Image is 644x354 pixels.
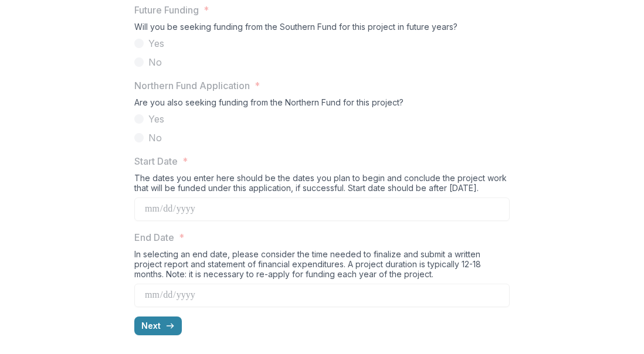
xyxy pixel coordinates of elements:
p: Northern Fund Application [134,79,250,93]
div: Are you also seeking funding from the Northern Fund for this project? [134,97,510,112]
button: Next [134,316,182,335]
span: No [148,55,162,69]
p: Future Funding [134,3,199,17]
span: Yes [148,112,164,126]
p: End Date [134,230,174,244]
span: No [148,131,162,145]
span: Yes [148,36,164,50]
p: Start Date [134,154,178,168]
div: Will you be seeking funding from the Southern Fund for this project in future years? [134,22,510,36]
div: In selecting an end date, please consider the time needed to finalize and submit a written projec... [134,249,510,284]
div: The dates you enter here should be the dates you plan to begin and conclude the project work that... [134,173,510,198]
